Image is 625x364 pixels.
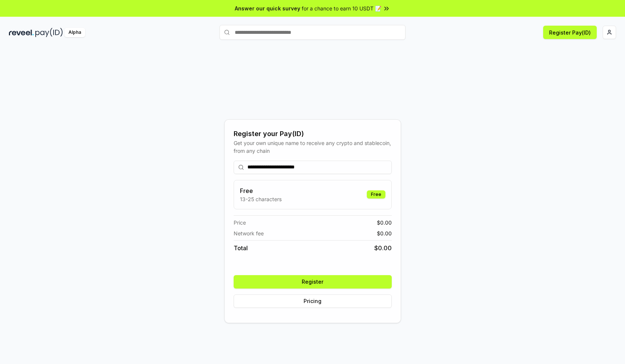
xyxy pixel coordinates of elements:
div: Register your Pay(ID) [234,129,392,139]
div: Get your own unique name to receive any crypto and stablecoin, from any chain [234,139,392,155]
button: Pricing [234,294,392,308]
span: for a chance to earn 10 USDT 📝 [302,4,381,12]
p: 13-25 characters [240,195,282,203]
img: reveel_dark [9,28,34,37]
span: Answer our quick survey [235,4,300,12]
span: Total [234,244,248,252]
button: Register Pay(ID) [543,26,597,39]
span: Network fee [234,229,264,237]
button: Register [234,275,392,289]
span: $ 0.00 [374,244,392,252]
div: Alpha [64,28,85,37]
img: pay_id [35,28,63,37]
div: Free [367,190,385,199]
span: $ 0.00 [377,229,392,237]
span: $ 0.00 [377,219,392,226]
span: Price [234,219,246,226]
h3: Free [240,186,282,195]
